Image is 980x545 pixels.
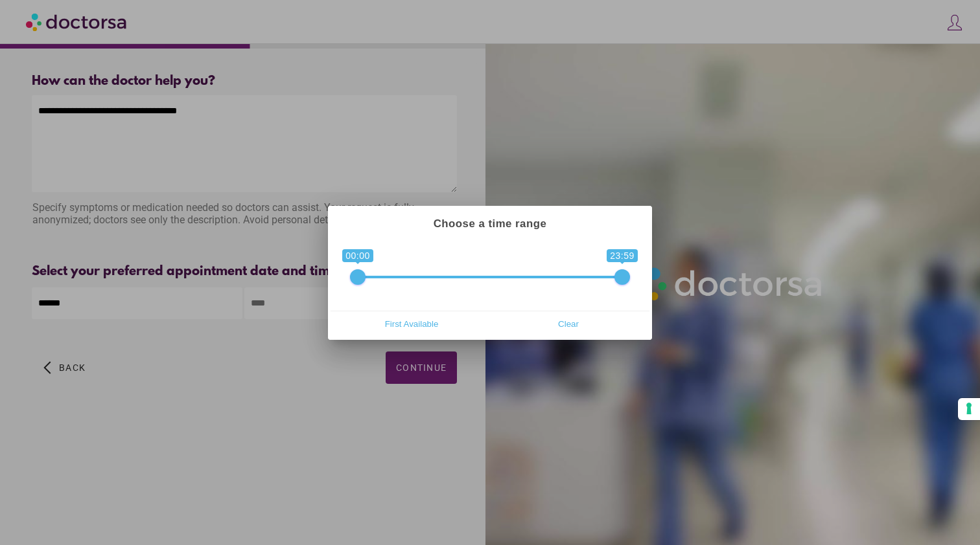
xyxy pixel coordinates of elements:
span: 00:00 [342,249,373,262]
button: Clear [490,314,647,335]
strong: Choose a time range [434,217,547,230]
span: 23:59 [607,249,638,262]
button: First Available [333,314,490,335]
span: Clear [494,315,643,334]
button: Your consent preferences for tracking technologies [958,398,980,420]
span: First Available [337,315,486,334]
